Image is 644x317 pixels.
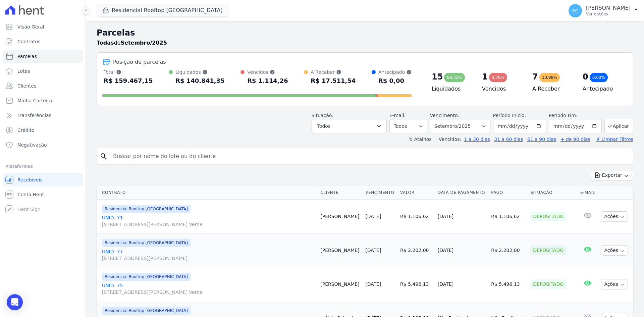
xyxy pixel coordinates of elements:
td: [DATE] [435,233,488,267]
div: Liquidados [175,69,225,75]
th: Valor [397,186,435,200]
div: 88,32% [444,73,465,82]
strong: Setembro/2025 [121,40,167,46]
p: [PERSON_NAME] [586,5,631,11]
label: ↯ Atalhos [409,137,431,142]
a: [DATE] [365,248,381,253]
strong: Todas [97,40,114,46]
a: UNID. 71[STREET_ADDRESS][PERSON_NAME] Verde [102,214,315,228]
label: Situação: [312,113,333,118]
td: R$ 1.106,62 [397,200,435,233]
div: Depositado [530,212,566,221]
a: Clientes [3,79,83,93]
span: Clientes [17,83,36,89]
a: [DATE] [365,214,381,219]
span: Todos [317,122,330,130]
span: Residencial Rooftop [GEOGRAPHIC_DATA] [102,273,191,281]
div: R$ 1.114,26 [247,75,288,86]
span: [STREET_ADDRESS][PERSON_NAME] [102,255,315,262]
td: [DATE] [435,267,488,301]
a: Lotes [3,64,83,78]
span: Lotes [17,68,30,74]
a: + de 90 dias [560,137,590,142]
span: Negativação [17,142,47,148]
a: Transferências [3,109,83,122]
span: Recebíveis [17,176,43,183]
div: 0,70% [489,73,507,82]
a: [DATE] [365,281,381,287]
span: Crédito [17,127,35,134]
td: R$ 2.202,00 [488,233,528,267]
button: Exportar [591,170,633,180]
th: Pago [488,186,528,200]
label: Vencimento: [430,113,459,118]
div: Depositado [530,246,566,255]
div: A Receber [311,69,356,75]
p: de [97,39,167,47]
a: 1 a 30 dias [464,137,490,142]
h2: Parcelas [97,27,633,39]
h4: Vencidos [482,85,522,93]
span: [STREET_ADDRESS][PERSON_NAME] Verde [102,221,315,228]
div: Posição de parcelas [113,58,166,66]
td: R$ 1.106,62 [488,200,528,233]
a: UNID. 77[STREET_ADDRESS][PERSON_NAME] [102,248,315,262]
th: E-mail [578,186,598,200]
div: Antecipado [378,69,412,75]
a: Crédito [3,123,83,137]
label: Período Fim: [549,112,602,119]
span: [STREET_ADDRESS][PERSON_NAME] Verde [102,289,315,296]
input: Buscar por nome do lote ou do cliente [109,150,630,163]
label: Vencidos: [436,137,461,142]
a: Negativação [3,138,83,152]
div: Depositado [530,279,566,289]
h4: Liquidados [432,85,471,93]
td: [PERSON_NAME] [318,200,363,233]
div: 7 [532,71,538,82]
span: Conta Hent [17,191,44,198]
a: ✗ Limpar Filtros [593,137,633,142]
div: Open Intercom Messenger [7,294,23,310]
p: Ver opções [586,11,631,17]
a: Visão Geral [3,20,83,34]
a: Minha Carteira [3,94,83,107]
span: Contratos [17,38,40,45]
a: Parcelas [3,50,83,63]
td: [PERSON_NAME] [318,233,363,267]
div: R$ 17.511,54 [311,75,356,86]
h4: Antecipado [583,85,622,93]
th: Contrato [97,186,318,200]
td: R$ 2.202,00 [397,233,435,267]
span: Residencial Rooftop [GEOGRAPHIC_DATA] [102,239,191,247]
span: Visão Geral [17,23,44,30]
button: Ações [601,245,628,256]
button: Aplicar [604,119,633,133]
td: R$ 5.496,13 [488,267,528,301]
label: E-mail: [389,113,406,118]
span: Minha Carteira [17,97,52,104]
div: 10,98% [539,73,560,82]
button: EC [PERSON_NAME] Ver opções [563,1,644,20]
div: R$ 159.467,15 [104,75,153,86]
th: Situação [528,186,578,200]
button: Todos [312,119,387,133]
div: R$ 140.841,35 [175,75,225,86]
a: UNID. 75[STREET_ADDRESS][PERSON_NAME] Verde [102,282,315,296]
a: 31 a 60 dias [494,137,523,142]
th: Data de Pagamento [435,186,488,200]
label: Período Inicío: [493,113,526,118]
td: [PERSON_NAME] [318,267,363,301]
td: R$ 5.496,13 [397,267,435,301]
button: Ações [601,279,628,289]
a: Recebíveis [3,173,83,187]
span: Transferências [17,112,51,119]
i: search [100,152,108,160]
a: 61 a 90 dias [527,137,556,142]
div: 15 [432,71,443,82]
span: Residencial Rooftop [GEOGRAPHIC_DATA] [102,205,191,213]
div: Total [104,69,153,75]
span: EC [572,8,579,13]
div: 0,00% [590,73,608,82]
div: 0 [583,71,588,82]
span: Residencial Rooftop [GEOGRAPHIC_DATA] [102,307,191,315]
